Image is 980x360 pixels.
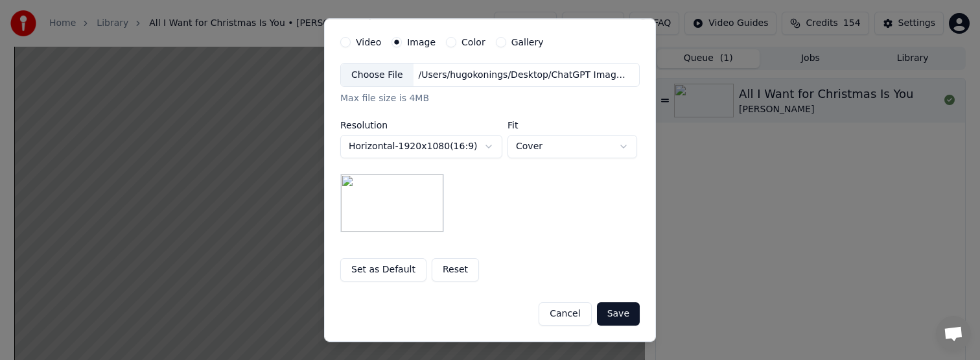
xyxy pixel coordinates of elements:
[414,69,634,82] div: /Users/hugokonings/Desktop/ChatGPT Image [DATE], 13_22_05.png
[511,38,544,47] label: Gallery
[432,259,479,282] button: Reset
[407,38,436,47] label: Image
[340,93,640,106] div: Max file size is 4MB
[539,303,591,326] button: Cancel
[507,121,637,130] label: Fit
[341,64,414,87] div: Choose File
[461,38,485,47] label: Color
[356,38,381,47] label: Video
[340,259,426,282] button: Set as Default
[597,303,640,326] button: Save
[340,121,502,130] label: Resolution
